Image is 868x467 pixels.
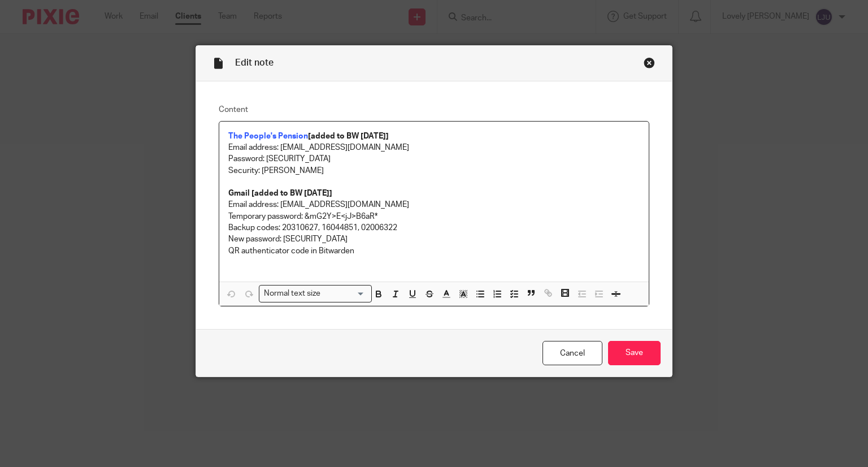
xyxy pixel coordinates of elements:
p: Security: [PERSON_NAME] [228,165,640,176]
p: New password: [SECURITY_DATA] [228,233,640,245]
p: Password: [SECURITY_DATA] [228,153,640,165]
a: Cancel [542,341,602,365]
span: Normal text size [262,288,323,300]
p: QR authenticator code in Bitwarden [228,245,640,257]
span: Edit note [235,58,274,67]
p: Email address: [EMAIL_ADDRESS][DOMAIN_NAME] [228,199,640,210]
div: Search for option [259,285,372,302]
strong: [added to BW [DATE]] [308,132,389,140]
p: Temporary password: &mG2Y>E<jJ>B6aR* [228,211,640,222]
input: Search for option [324,288,365,300]
label: Content [219,104,650,115]
div: Close this dialog window [644,57,655,68]
a: The People's Pension [228,132,308,140]
strong: Gmail [added to BW [DATE]] [228,189,332,197]
p: Email address: [EMAIL_ADDRESS][DOMAIN_NAME] [228,142,640,153]
input: Save [608,341,661,365]
p: Backup codes: 20310627, 16044851, 02006322 [228,222,640,233]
